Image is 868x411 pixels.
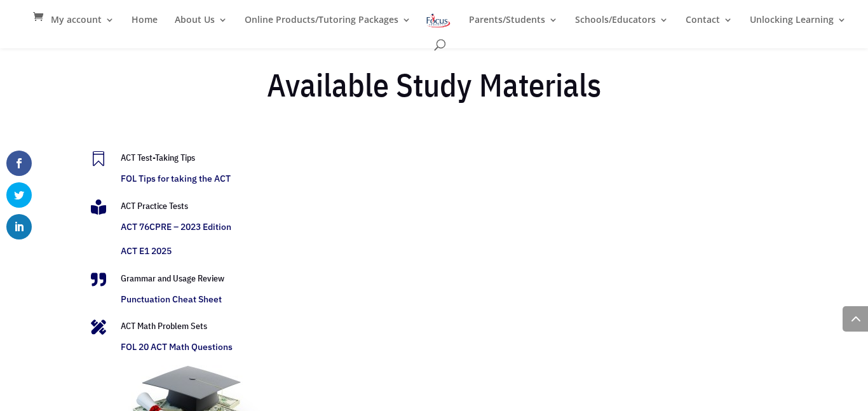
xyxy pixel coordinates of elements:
[175,15,227,37] a: About Us
[575,15,668,37] a: Schools/Educators
[121,200,188,212] span: ACT Practice Tests
[132,15,158,37] a: Home
[51,15,114,37] a: My account
[91,199,106,215] span: 
[91,66,777,111] h2: Available Study Materials
[91,151,106,166] span: 
[121,245,172,257] a: ACT E1 2025
[121,221,231,232] a: ACT 76CPRE – 2023 Edition
[91,272,106,287] span: 
[121,173,231,184] a: FOL Tips for taking the ACT
[121,273,224,284] span: Grammar and Usage Review
[245,15,411,37] a: Online Products/Tutoring Packages
[91,320,106,335] span: 
[686,15,733,37] a: Contact
[121,293,222,305] a: Punctuation Cheat Sheet
[91,151,111,166] a: 
[121,152,195,163] a: ACT Test-Taking Tips
[425,11,452,30] img: Focus on Learning
[469,15,558,37] a: Parents/Students
[121,341,233,353] a: FOL 20 ACT Math Questions
[750,15,846,37] a: Unlocking Learning
[121,320,207,332] span: ACT Math Problem Sets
